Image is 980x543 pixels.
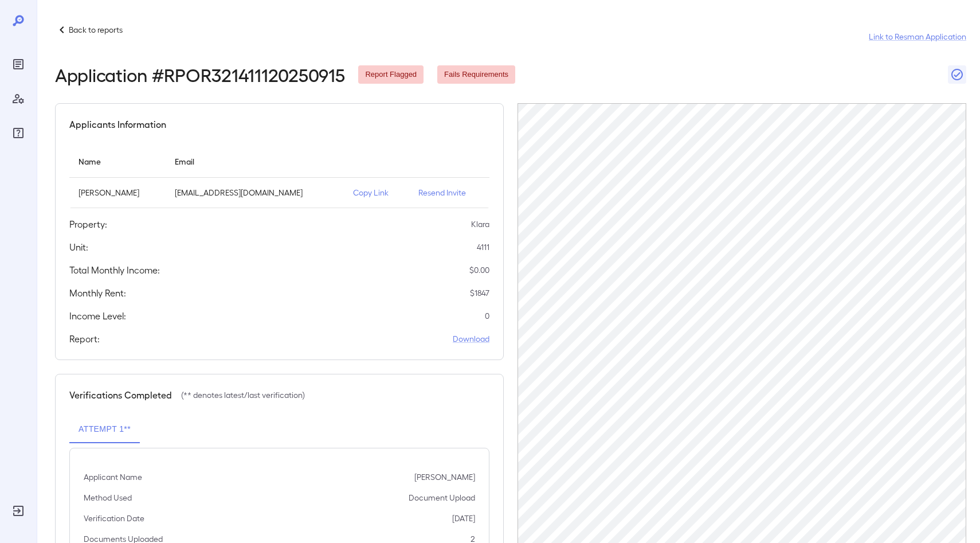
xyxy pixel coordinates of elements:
p: $ 1847 [470,287,489,299]
p: (** denotes latest/last verification) [181,389,305,401]
p: 4111 [477,241,489,253]
p: Verification Date [84,513,144,524]
h5: Unit: [69,240,88,254]
p: Document Upload [409,492,475,503]
div: FAQ [9,124,28,142]
a: Link to Resman Application [869,31,966,42]
div: Log Out [9,502,28,520]
button: Attempt 1** [69,416,140,443]
h5: Total Monthly Income: [69,263,160,277]
span: Fails Requirements [437,69,515,80]
h5: Report: [69,332,100,346]
h2: Application # RPOR321411120250915 [55,64,344,85]
p: Method Used [84,492,132,503]
table: simple table [69,145,489,208]
h5: Property: [69,217,107,231]
div: Reports [9,55,28,73]
h5: Verifications Completed [69,388,172,402]
h5: Applicants Information [69,118,166,131]
p: Klara [471,218,489,230]
p: Copy Link [353,187,400,198]
th: Email [166,145,343,178]
p: 0 [485,310,489,322]
p: [DATE] [452,513,475,524]
span: Report Flagged [358,69,424,80]
p: [PERSON_NAME] [79,187,156,198]
h5: Monthly Rent: [69,286,126,300]
h5: Income Level: [69,309,126,323]
button: Close Report [948,65,966,84]
a: Download [453,333,489,345]
p: Applicant Name [84,471,142,483]
p: Back to reports [69,24,123,36]
th: Name [69,145,166,178]
p: [EMAIL_ADDRESS][DOMAIN_NAME] [175,187,334,198]
p: [PERSON_NAME] [414,471,475,483]
p: $ 0.00 [469,264,489,276]
div: Manage Users [9,89,28,108]
p: Resend Invite [418,187,480,198]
